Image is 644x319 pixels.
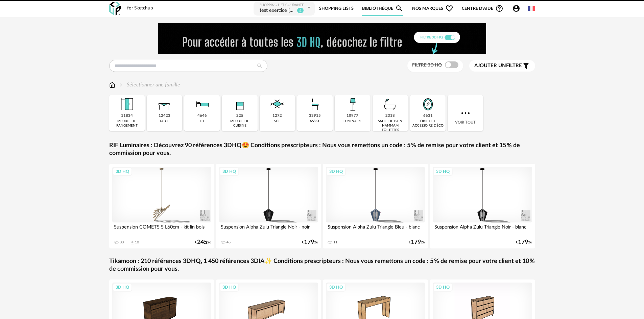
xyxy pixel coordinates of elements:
[326,167,346,176] div: 3D HQ
[333,240,337,245] div: 11
[516,240,532,245] div: € 26
[362,1,403,16] a: BibliothèqueMagnify icon
[495,4,503,12] span: Help Circle Outline icon
[423,113,433,118] div: 6631
[474,63,506,68] span: Ajouter un
[274,119,280,124] div: sol
[518,240,528,245] span: 179
[121,113,133,118] div: 11834
[412,1,453,16] span: Nos marques
[226,240,231,245] div: 45
[326,222,425,236] div: Suspension Alpha Zulu Triangle Bleu - blanc
[160,119,169,124] div: table
[306,95,324,113] img: Assise.png
[419,95,437,113] img: Miroir.png
[135,240,139,245] div: 10
[445,4,453,12] span: Heart Outline icon
[109,2,121,16] img: OXP
[118,95,136,113] img: Meuble%20de%20rangement.png
[111,119,143,128] div: meuble de rangement
[197,113,207,118] div: 4646
[309,113,321,118] div: 33915
[109,142,535,158] a: RIF Luminaires : Découvrez 90 références 3DHQ😍 Conditions prescripteurs : Nous vous remettons un ...
[195,240,211,245] div: € 26
[118,81,124,89] img: svg+xml;base64,PHN2ZyB3aWR0aD0iMTYiIGhlaWdodD0iMTYiIHZpZXdCb3g9IjAgMCAxNiAxNiIgZmlsbD0ibm9uZSIgeG...
[197,240,207,245] span: 245
[395,4,403,12] span: Magnify icon
[118,81,180,89] div: Sélectionner une famille
[326,283,346,292] div: 3D HQ
[512,4,520,12] span: Account Circle icon
[411,240,421,245] span: 179
[113,283,132,292] div: 3D HQ
[109,164,215,248] a: 3D HQ Suspension COMETS S L60cm - kit lin bois 33 Download icon 10 €24526
[109,81,115,89] img: svg+xml;base64,PHN2ZyB3aWR0aD0iMTYiIGhlaWdodD0iMTciIHZpZXdCb3g9IjAgMCAxNiAxNyIgZmlsbD0ibm9uZSIgeG...
[302,240,318,245] div: € 26
[120,240,124,245] div: 33
[155,95,173,113] img: Table.png
[343,95,362,113] img: Luminaire.png
[200,119,205,124] div: lit
[231,95,249,113] img: Rangement.png
[219,222,318,236] div: Suspension Alpha Zulu Triangle Noir - noir
[433,283,453,292] div: 3D HQ
[522,62,530,70] span: Filter icon
[433,167,453,176] div: 3D HQ
[512,4,523,12] span: Account Circle icon
[236,113,243,118] div: 225
[462,4,503,12] span: Centre d'aideHelp Circle Outline icon
[297,7,304,14] sup: 4
[474,62,522,69] span: filtre
[109,258,535,273] a: Tikamoon : 210 références 3DHQ, 1 450 références 3DIA✨ Conditions prescripteurs : Nous vous remet...
[412,63,442,68] span: Filtre 3D HQ
[224,119,255,128] div: meuble de cuisine
[343,119,362,124] div: luminaire
[375,119,406,132] div: salle de bain hammam toilettes
[469,60,535,72] button: Ajouter unfiltre Filter icon
[113,167,132,176] div: 3D HQ
[385,113,395,118] div: 2318
[112,222,212,236] div: Suspension COMETS S L60cm - kit lin bois
[127,5,153,11] div: for Sketchup
[304,240,314,245] span: 179
[433,222,532,236] div: Suspension Alpha Zulu Triangle Noir - blanc
[272,113,282,118] div: 1272
[381,95,399,113] img: Salle%20de%20bain.png
[323,164,428,248] a: 3D HQ Suspension Alpha Zulu Triangle Bleu - blanc 11 €17926
[216,164,321,248] a: 3D HQ Suspension Alpha Zulu Triangle Noir - noir 45 €17926
[219,167,239,176] div: 3D HQ
[260,7,295,14] div: test exercice Etienne
[412,119,444,128] div: objet et accessoire déco
[159,113,170,118] div: 12423
[158,23,486,54] img: FILTRE%20HQ%20NEW_V1%20(4).gif
[459,107,472,119] img: more.7b13dc1.svg
[448,95,483,131] div: Voir tout
[310,119,320,124] div: assise
[193,95,211,113] img: Literie.png
[409,240,425,245] div: € 26
[528,5,535,12] img: fr
[268,95,286,113] img: Sol.png
[319,1,354,16] a: Shopping Lists
[347,113,358,118] div: 10977
[219,283,239,292] div: 3D HQ
[430,164,535,248] a: 3D HQ Suspension Alpha Zulu Triangle Noir - blanc €17926
[260,3,306,7] div: Shopping List courante
[130,240,135,245] span: Download icon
